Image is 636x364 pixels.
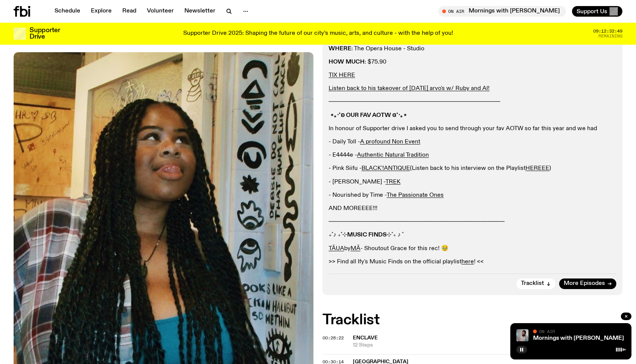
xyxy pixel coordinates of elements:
p: ──────────────────────────────────────── [329,98,616,106]
span: More Episodes [564,281,605,286]
a: TIX HERE [329,72,355,78]
p: - Pink Siifu - (Listen back to his interview on the Playlist ) [329,165,616,172]
a: The Passionate Ones [387,192,444,198]
a: Explore [86,6,116,17]
a: Newsletter [180,6,220,17]
strong: WHERE [329,46,351,52]
h2: Tracklist [323,313,622,327]
p: - E4444e - [329,152,616,159]
a: TREK [385,179,401,185]
p: : $75.90 [329,59,616,66]
h3: Supporter Drive [30,27,60,40]
strong: MUSIC FINDS [347,232,387,238]
a: Mornings with [PERSON_NAME] [533,335,624,341]
span: 00:28:22 [323,335,344,341]
a: Authentic Natural Tradition [357,152,429,158]
a: Read [118,6,141,17]
p: In honour of Supporter drive I asked you to send through your fav AOTW so far this year and we had [329,125,616,132]
button: Tracklist [516,278,555,289]
img: Kana Frazer is smiling at the camera with her head tilted slightly to her left. She wears big bla... [516,329,528,341]
span: 09:12:32:49 [593,29,622,33]
p: - [PERSON_NAME] - [329,179,616,186]
span: On Air [539,329,555,334]
a: Listen back to his takeover of [DATE] arvo's w/ Ruby and Al! [329,86,489,92]
p: - Daily Toll - [329,138,616,146]
a: BLACK'!ANTIQUE [362,165,410,171]
p: by - Shoutout Grace for this rec! 🥹 [329,245,616,252]
span: Enclave [353,335,378,341]
span: 12 Steps [353,342,556,349]
a: HEREEE [525,165,549,171]
button: On AirMornings with [PERSON_NAME] [438,6,566,17]
a: MĀ [351,246,360,252]
span: Support Us [577,8,607,15]
p: ───────────────────────────────────────── [329,218,616,226]
p: AND MOREEEE!!! [329,205,616,212]
button: 00:30:14 [323,360,344,364]
a: A profound Non Event [360,139,420,145]
a: Volunteer [142,6,178,17]
p: - Nourished by Time - [329,192,616,199]
p: Supporter Drive 2025: Shaping the future of our city’s music, arts, and culture - with the help o... [183,30,453,37]
p: ₊˚♪ ₊˚⊹ ⊹˚₊ ♪ ˚ [329,232,616,239]
p: >> Find all Ify's Music Finds on the official playlist ! << [329,258,616,266]
span: Remaining [599,34,622,38]
button: Support Us [572,6,622,17]
a: More Episodes [559,278,616,289]
strong: MUCH [346,59,365,65]
button: 00:28:22 [323,336,344,340]
p: : The Opera House - Studio [329,45,616,53]
strong: ⋆｡‧˚ʚ OUR FAV AOTW ɞ˚‧｡⋆ [330,112,407,118]
a: Schedule [50,6,85,17]
a: here [461,259,474,265]
a: TĀUA [329,246,344,252]
span: Tracklist [521,281,544,286]
strong: HOW [329,59,344,65]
